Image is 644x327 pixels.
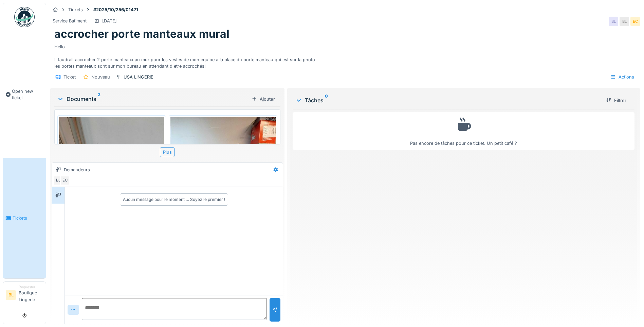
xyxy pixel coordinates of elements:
div: Plus [160,147,175,157]
div: Demandeurs [64,167,90,173]
div: BL [620,17,629,26]
div: BL [53,176,63,185]
div: Actions [607,72,637,82]
a: Open new ticket [3,31,46,158]
span: Open new ticket [12,88,43,101]
img: o2lept63uy335m85ni5xoavy92iz [59,117,164,257]
span: Tickets [13,215,43,221]
img: Badge_color-CXgf-gQk.svg [14,7,35,27]
div: Aucun message pour le moment … Soyez le premier ! [123,196,225,203]
div: Filtrer [603,96,629,105]
div: Service Batiment [53,18,87,24]
div: EC [630,17,640,26]
strong: #2025/10/256/01471 [91,6,141,13]
div: Tickets [68,6,83,13]
div: Documents [57,95,249,103]
div: Tâches [295,96,601,104]
div: Requester [19,285,43,290]
div: USA LINGERIE [124,74,153,80]
sup: 0 [325,96,328,104]
li: Boutique Lingerie [19,285,43,306]
img: cqprmsjj2xep0lh7dr0fjgdosld7 [170,117,276,257]
div: Pas encore de tâches pour ce ticket. Un petit café ? [297,115,630,147]
sup: 2 [98,95,100,103]
div: BL [609,17,618,26]
div: Ticket [63,74,76,80]
li: BL [6,290,16,300]
div: [DATE] [102,18,117,24]
a: Tickets [3,158,46,278]
div: Nouveau [91,74,110,80]
div: Hello il faudrait accrocher 2 porte manteaux au mur pour les vestes de mon equipe a la place du p... [54,41,636,70]
h1: accrocher porte manteaux mural [54,28,229,40]
div: Ajouter [249,94,278,104]
div: EC [60,176,70,185]
a: BL RequesterBoutique Lingerie [6,285,43,307]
